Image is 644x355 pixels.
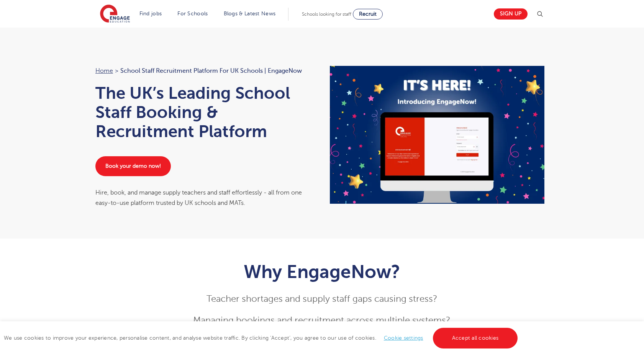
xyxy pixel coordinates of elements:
[433,328,518,348] a: Accept all cookies
[224,11,276,16] a: Blogs & Latest News
[353,9,383,20] a: Recruit
[494,8,528,20] a: Sign up
[95,156,171,176] a: Book your demo now!
[95,67,113,74] a: Home
[139,11,162,16] a: Find jobs
[95,188,315,208] div: Hire, book, and manage supply teachers and staff effortlessly - all from one easy-to-use platform...
[193,315,451,326] span: Managing bookings and recruitment across multiple systems?
[384,335,423,341] a: Cookie settings
[177,11,208,16] a: For Schools
[120,66,302,76] span: School Staff Recruitment Platform for UK Schools | EngageNow
[206,294,438,304] span: Teacher shortages and supply staff gaps causing stress?
[100,5,130,24] img: Engage Education
[95,66,315,76] nav: breadcrumb
[359,11,377,17] span: Recruit
[302,11,351,17] span: Schools looking for staff
[4,335,519,341] span: We use cookies to improve your experience, personalise content, and analyse website traffic. By c...
[244,262,400,282] b: Why EngageNow?
[95,83,315,141] h1: The UK’s Leading School Staff Booking & Recruitment Platform
[115,67,118,74] span: >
